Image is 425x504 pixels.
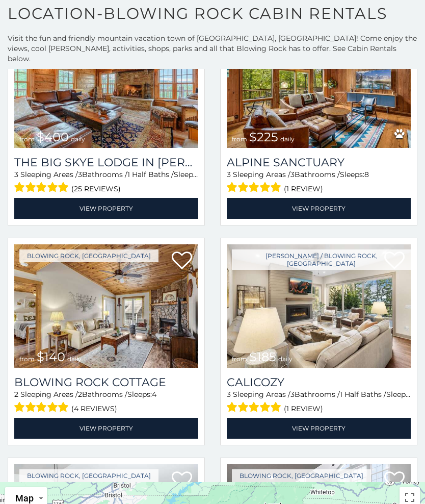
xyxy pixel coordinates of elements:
a: View Property [227,418,411,439]
span: 4 [152,390,156,399]
span: daily [67,355,82,363]
span: 1 Half Baths / [340,390,386,399]
span: from [19,355,35,363]
a: Alpine Sanctuary from $225 daily [227,24,411,148]
span: daily [278,355,293,363]
span: from [19,135,35,143]
a: Add to favorites [384,470,405,492]
a: [PERSON_NAME] / Blowing Rock, [GEOGRAPHIC_DATA] [232,249,411,270]
img: The Big Skye Lodge in Valle Crucis [14,24,198,148]
span: 8 [364,170,369,179]
div: Sleeping Areas / Bathrooms / Sleeps: [227,169,411,195]
a: Add to favorites [172,470,192,492]
span: from [232,355,247,363]
span: Map [15,493,34,503]
span: 1 Half Baths / [127,170,174,179]
span: 2 [14,390,18,399]
a: Alpine Sanctuary [227,156,411,169]
span: $400 [37,130,69,144]
span: 2 [78,390,82,399]
a: Blowing Rock, [GEOGRAPHIC_DATA] [19,469,158,482]
h3: The Big Skye Lodge in Valle Crucis [14,156,198,169]
a: View Property [14,418,198,439]
span: (1 review) [284,402,323,415]
span: daily [71,135,85,143]
div: Sleeping Areas / Bathrooms / Sleeps: [14,389,198,415]
span: $225 [249,130,278,144]
img: Calicozy [227,244,411,368]
div: Sleeping Areas / Bathrooms / Sleeps: [227,389,411,415]
span: 3 [290,170,295,179]
a: Blowing Rock, [GEOGRAPHIC_DATA] [232,469,371,482]
span: 3 [227,170,231,179]
span: (25 reviews) [71,182,121,195]
a: Blowing Rock, [GEOGRAPHIC_DATA] [19,249,158,262]
img: Alpine Sanctuary [227,24,411,148]
a: Blowing Rock Cottage [14,375,198,389]
span: (1 review) [284,182,323,195]
span: 3 [290,390,295,399]
span: 3 [14,170,18,179]
a: The Big Skye Lodge in [PERSON_NAME][GEOGRAPHIC_DATA] [14,156,198,169]
span: (4 reviews) [71,402,117,415]
span: daily [280,135,295,143]
span: 3 [227,390,231,399]
span: 3 [78,170,82,179]
div: Sleeping Areas / Bathrooms / Sleeps: [14,169,198,195]
a: The Big Skye Lodge in Valle Crucis from $400 daily [14,24,198,148]
a: Calicozy [227,375,411,389]
a: View Property [14,198,198,219]
a: Calicozy from $185 daily [227,244,411,368]
span: from [232,135,247,143]
a: Add to favorites [172,250,192,272]
span: $185 [249,349,276,364]
a: View Property [227,198,411,219]
a: Blowing Rock Cottage from $140 daily [14,244,198,368]
span: $140 [37,349,65,364]
img: Blowing Rock Cottage [14,244,198,368]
